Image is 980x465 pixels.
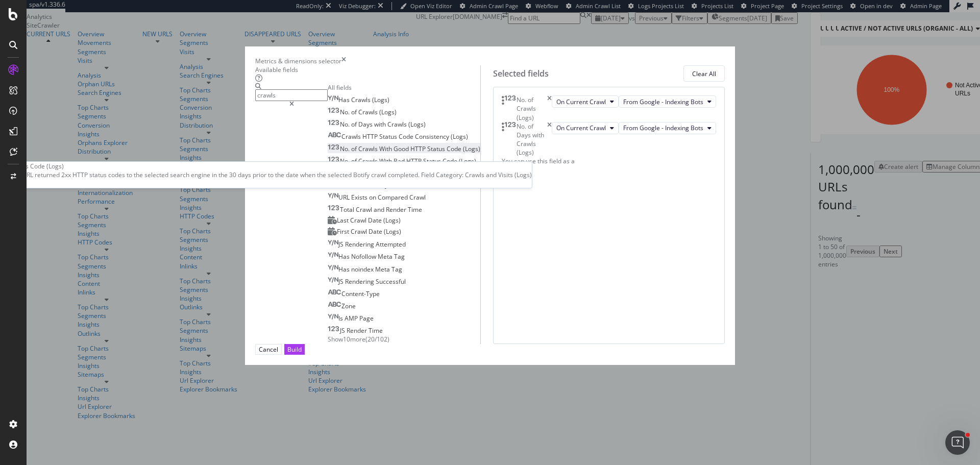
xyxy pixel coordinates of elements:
span: Show 10 more [328,335,365,344]
span: of [351,120,358,129]
span: of [351,108,358,116]
span: Tag [394,252,405,261]
span: Zone [341,302,356,310]
span: Date [368,216,383,225]
span: On Current Crawl [556,124,606,132]
span: (Logs) [459,157,476,165]
div: No. of Crawls (Logs)timesOn Current CrawlFrom Google - Indexing Bots [502,95,716,121]
span: Crawls [358,108,379,116]
span: Time [369,326,383,335]
span: First [337,227,351,236]
span: Meta [375,265,391,274]
button: Cancel [255,344,282,355]
div: modal [245,46,735,365]
span: Meta [378,252,394,261]
span: Attempted [376,240,406,249]
div: times [341,57,346,65]
div: No. of Days with Crawls (Logs)timesOn Current CrawlFrom Google - Indexing Bots [502,122,716,157]
span: Rendering [345,277,376,286]
span: on [369,193,378,202]
span: No. [340,157,351,165]
span: (Logs) [383,216,401,225]
span: (Logs) [408,120,426,129]
span: of [351,144,358,153]
span: From Google - Indexing Bots [623,97,703,106]
span: HTTP [406,157,423,165]
span: Crawl [356,205,374,214]
span: Render [386,205,408,214]
span: Crawls [351,95,372,104]
span: with [374,120,387,129]
div: times [547,122,552,157]
span: Date [369,227,384,236]
span: Tag [391,265,402,274]
span: Crawl [340,181,358,189]
span: (Logs) [379,108,397,116]
span: Days [358,120,374,129]
div: times [547,95,552,121]
span: Successful [376,277,406,286]
button: On Current Crawl [552,95,619,108]
span: JS [338,240,345,249]
span: Crawls [358,157,379,165]
span: Total [340,205,356,214]
span: AMP [345,314,359,323]
span: Crawl [409,193,426,202]
span: (Logs) [372,95,389,104]
span: Crawls [387,120,408,129]
span: Is [338,314,345,323]
input: Search by field name [255,89,328,101]
span: HTTP [362,132,379,141]
div: All fields [328,83,480,92]
iframe: Intercom live chat [945,430,970,455]
span: HTTP [410,144,427,153]
div: Selected fields [493,68,549,80]
div: No. of Crawls (Logs) [517,95,547,121]
span: Code [443,157,459,165]
span: Good [394,144,410,153]
span: Crawl [351,227,369,236]
span: No. [340,144,351,153]
span: Crawls [341,132,362,141]
button: On Current Crawl [552,122,619,134]
span: Bad [394,157,406,165]
span: From Google - Indexing Bots [623,124,703,132]
span: Time [408,205,422,214]
span: Consistency [415,132,451,141]
span: Page [359,314,374,323]
span: Compared [378,193,409,202]
span: Code [447,144,463,153]
span: of [351,157,358,165]
span: (Logs) [384,227,401,236]
button: From Google - Indexing Bots [619,122,716,134]
span: Crawls [358,144,379,153]
span: Exists [351,193,369,202]
div: No. of Days with Crawls (Logs) [517,122,547,157]
span: With [379,144,394,153]
span: Last [337,216,350,225]
span: Crawl [350,216,368,225]
span: (Logs) [451,132,468,141]
div: Cancel [259,345,278,354]
button: Clear All [683,65,725,82]
span: With [379,157,394,165]
span: JS [340,326,347,335]
span: ( 20 / 102 ) [365,335,389,344]
span: Has [338,265,351,274]
span: Has [338,252,351,261]
span: Status [427,144,447,153]
span: On Current Crawl [556,97,606,106]
span: No. [340,120,351,129]
button: Build [284,344,305,355]
div: You can use this field as a [502,157,716,165]
span: Status [379,132,399,141]
span: URL [338,193,351,202]
span: JS [338,277,345,286]
span: Has [338,95,351,104]
span: noindex [351,265,375,274]
span: (Logs) [463,144,480,153]
button: From Google - Indexing Bots [619,95,716,108]
span: No. [340,108,351,116]
span: Code [399,132,415,141]
span: Status [423,157,443,165]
